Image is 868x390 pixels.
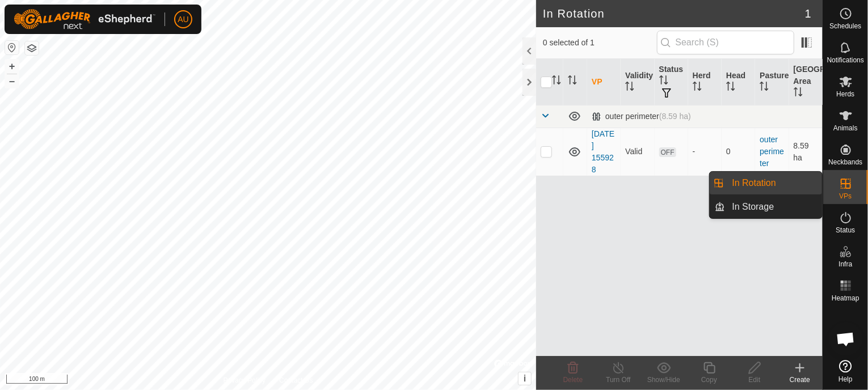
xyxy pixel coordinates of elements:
[829,322,863,356] div: Open chat
[552,77,561,86] p-sorticon: Activate to sort
[710,172,822,194] li: In Rotation
[641,375,686,385] div: Show/Hide
[760,135,784,168] a: outer perimeter
[732,375,777,385] div: Edit
[726,172,823,194] a: In Rotation
[722,59,755,105] th: Head
[543,7,805,20] h2: In Rotation
[828,159,862,166] span: Neckbands
[836,227,855,234] span: Status
[722,128,755,176] td: 0
[838,376,853,383] span: Help
[827,57,864,63] span: Notifications
[621,59,654,105] th: Validity
[659,147,676,157] span: OFF
[789,128,823,176] td: 8.59 ha
[5,60,19,73] button: +
[777,375,823,385] div: Create
[625,83,634,92] p-sorticon: Activate to sort
[839,193,852,200] span: VPs
[592,129,614,174] a: [DATE] 155928
[688,59,722,105] th: Herd
[5,41,19,54] button: Reset Map
[832,295,859,302] span: Heatmap
[732,200,774,214] span: In Storage
[726,196,823,218] a: In Storage
[833,125,858,132] span: Animals
[838,261,852,268] span: Infra
[621,128,654,176] td: Valid
[5,74,19,88] button: –
[519,372,531,385] button: i
[726,83,735,92] p-sorticon: Activate to sort
[760,83,769,92] p-sorticon: Activate to sort
[596,375,641,385] div: Turn Off
[655,59,688,105] th: Status
[693,83,702,92] p-sorticon: Activate to sort
[543,37,657,49] span: 0 selected of 1
[178,14,188,26] span: AU
[686,375,732,385] div: Copy
[14,9,155,29] img: Gallagher Logo
[732,176,776,190] span: In Rotation
[25,41,39,55] button: Map Layers
[657,31,794,54] input: Search (S)
[568,77,577,86] p-sorticon: Activate to sort
[279,375,313,385] a: Contact Us
[805,5,811,22] span: 1
[755,59,789,105] th: Pasture
[794,89,803,98] p-sorticon: Activate to sort
[789,59,823,105] th: [GEOGRAPHIC_DATA] Area
[592,112,691,121] div: outer perimeter
[659,112,691,121] span: (8.59 ha)
[693,146,717,158] div: -
[710,196,822,218] li: In Storage
[659,77,668,86] p-sorticon: Activate to sort
[524,374,526,383] span: i
[836,91,854,97] span: Herds
[224,375,266,385] a: Privacy Policy
[587,59,621,105] th: VP
[823,355,868,387] a: Help
[829,23,861,29] span: Schedules
[563,376,583,384] span: Delete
